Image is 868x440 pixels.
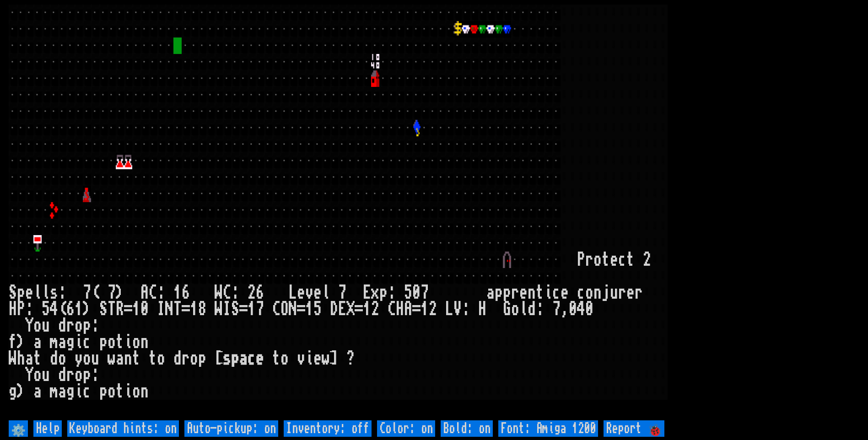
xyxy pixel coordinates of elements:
div: = [124,301,132,317]
div: Y [25,317,33,334]
input: Keyboard hints: on [67,420,179,437]
div: ) [83,301,91,317]
div: t [626,252,635,268]
div: a [239,350,248,367]
div: c [83,383,91,400]
div: a [58,383,66,400]
div: 7 [552,301,561,317]
div: w [108,350,116,367]
div: v [297,350,305,367]
div: W [9,350,17,367]
div: 0 [569,301,577,317]
div: E [363,284,371,301]
div: e [561,284,569,301]
div: 2 [371,301,379,317]
div: s [50,284,58,301]
div: n [140,334,149,350]
div: p [503,284,511,301]
div: = [412,301,421,317]
div: 6 [256,284,264,301]
div: m [50,383,58,400]
div: n [124,350,132,367]
div: t [272,350,280,367]
div: i [124,334,132,350]
div: e [519,284,528,301]
div: o [190,350,198,367]
div: d [173,350,182,367]
div: C [272,301,280,317]
div: N [289,301,297,317]
div: c [248,350,256,367]
div: P [577,252,585,268]
div: 5 [313,301,322,317]
div: 5 [42,301,50,317]
div: o [33,317,42,334]
div: e [256,350,264,367]
input: Color: on [377,420,435,437]
div: 5 [404,284,412,301]
div: j [602,284,610,301]
div: o [75,367,83,383]
div: p [379,284,388,301]
div: ] [330,350,338,367]
div: 7 [108,284,116,301]
input: Auto-pickup: on [184,420,278,437]
div: 7 [338,284,346,301]
div: r [66,367,75,383]
div: 0 [140,301,149,317]
div: 6 [66,301,75,317]
div: S [231,301,239,317]
div: 1 [305,301,313,317]
div: t [116,334,124,350]
div: R [116,301,124,317]
div: ( [91,284,99,301]
div: i [75,383,83,400]
div: 4 [577,301,585,317]
div: p [495,284,503,301]
div: : [91,317,99,334]
div: ) [116,284,124,301]
div: r [182,350,190,367]
div: : [58,284,66,301]
div: a [58,334,66,350]
div: p [83,317,91,334]
div: e [313,284,322,301]
div: v [305,284,313,301]
div: V [453,301,462,317]
div: e [25,284,33,301]
div: n [528,284,536,301]
div: G [503,301,511,317]
div: : [388,284,396,301]
div: : [231,284,239,301]
div: g [66,334,75,350]
div: h [17,350,25,367]
div: 7 [421,284,429,301]
div: o [280,350,289,367]
div: l [42,284,50,301]
div: 0 [585,301,593,317]
div: 1 [173,284,182,301]
div: p [198,350,206,367]
div: e [610,252,618,268]
div: ? [346,350,355,367]
div: i [124,383,132,400]
div: : [157,284,165,301]
div: = [182,301,190,317]
div: L [445,301,453,317]
div: C [223,284,231,301]
div: 1 [75,301,83,317]
div: e [313,350,322,367]
div: C [388,301,396,317]
div: o [511,301,519,317]
div: s [223,350,231,367]
div: r [635,284,643,301]
div: u [610,284,618,301]
div: 0 [412,284,421,301]
div: X [346,301,355,317]
div: 6 [182,284,190,301]
div: : [536,301,544,317]
div: a [486,284,495,301]
div: A [404,301,412,317]
div: 7 [83,284,91,301]
div: 1 [132,301,140,317]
